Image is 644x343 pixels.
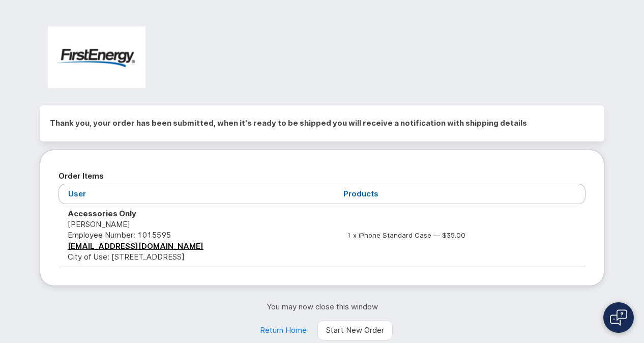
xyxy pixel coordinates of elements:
a: Return Home [251,320,315,340]
td: [PERSON_NAME] City of Use: [STREET_ADDRESS] [58,204,334,267]
a: Start New Order [317,320,393,340]
a: [EMAIL_ADDRESS][DOMAIN_NAME] [68,241,203,251]
small: 1 x iPhone Standard Case — $35.00 [347,231,465,239]
h2: Order Items [58,168,586,184]
th: Products [334,184,586,204]
img: FirstEnergy Corp [48,26,145,88]
p: You may now close this window [40,301,604,312]
th: User [58,184,334,204]
span: Employee Number: 1015595 [68,230,171,240]
img: Open chat [610,309,627,326]
strong: Accessories Only [68,209,136,218]
h2: Thank you, your order has been submitted, when it's ready to be shipped you will receive a notifi... [50,116,594,131]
